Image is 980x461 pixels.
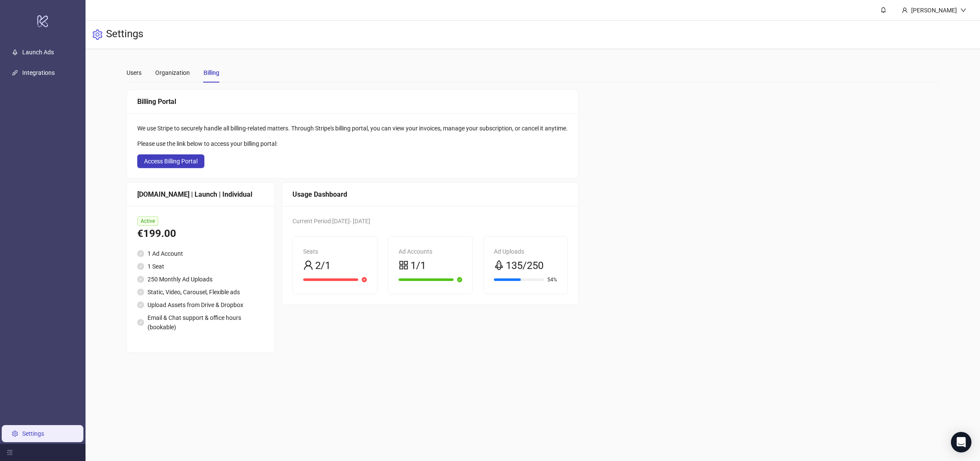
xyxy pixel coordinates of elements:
[303,247,367,256] div: Seats
[137,250,144,257] span: check-circle
[908,6,960,15] div: [PERSON_NAME]
[137,216,158,226] span: Active
[506,258,543,274] span: 135/250
[137,300,264,310] li: Upload Assets from Drive & Dropbox
[494,260,504,270] span: rocket
[22,430,44,437] a: Settings
[292,218,370,225] span: Current Period: [DATE] - [DATE]
[137,319,144,326] span: check-circle
[457,277,462,282] span: check-circle
[127,68,142,77] div: Users
[951,432,971,452] div: Open Intercom Messenger
[137,249,264,258] li: 1 Ad Account
[902,7,908,13] span: user
[7,449,13,455] span: menu-fold
[155,68,190,77] div: Organization
[137,275,264,284] li: 250 Monthly Ad Uploads
[137,289,144,296] span: check-circle
[144,158,198,165] span: Access Billing Portal
[137,139,568,148] div: Please use the link below to access your billing portal:
[398,247,462,256] div: Ad Accounts
[137,226,264,242] div: €199.00
[92,30,103,40] span: setting
[204,68,219,77] div: Billing
[137,301,144,308] span: check-circle
[362,277,367,282] span: close-circle
[137,189,264,200] div: [DOMAIN_NAME] | Launch | Individual
[398,260,409,270] span: appstore
[137,124,568,133] div: We use Stripe to securely handle all billing-related matters. Through Stripe's billing portal, yo...
[137,154,204,168] button: Access Billing Portal
[303,260,313,270] span: user
[960,7,966,13] span: down
[880,7,886,13] span: bell
[410,258,426,274] span: 1/1
[137,276,144,283] span: check-circle
[22,69,55,76] a: Integrations
[137,287,264,297] li: Static, Video, Carousel, Flexible ads
[494,247,558,256] div: Ad Uploads
[547,277,557,282] span: 54%
[137,263,144,270] span: check-circle
[137,96,568,107] div: Billing Portal
[22,49,54,56] a: Launch Ads
[315,258,331,274] span: 2/1
[137,262,264,271] li: 1 Seat
[292,189,568,200] div: Usage Dashboard
[137,313,264,332] li: Email & Chat support & office hours (bookable)
[106,27,143,42] h3: Settings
